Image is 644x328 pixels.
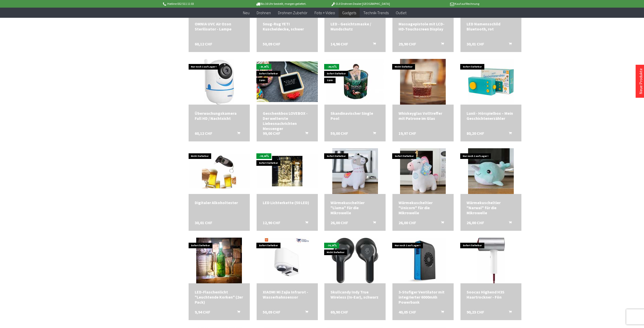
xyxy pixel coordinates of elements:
[503,220,515,227] button: In den Warenkorb
[331,41,348,46] span: 14,96 CHF
[231,131,243,137] button: In den Warenkorb
[331,289,379,300] a: Skullcandy Indy True Wireless (In-Ear), schwarz 69,90 CHF
[332,148,378,194] img: Wärmekuscheltier "Llama" für die Mikrowelle
[195,200,244,205] a: Digitaler Alkoholtester 30,01 CHF
[399,111,448,121] a: Whiskeyglas Volltreffer mit Patrone im Glas 19,97 CHF
[263,289,312,300] div: XIAOMI Mi Zajia Infrarot - Wasserhahnsensor
[399,111,448,121] div: Whiskeyglas Volltreffer mit Patrone im Glas
[367,41,379,48] button: In den Warenkorb
[241,1,321,7] p: Bis 16 Uhr bestellt, morgen geliefert.
[263,220,280,225] span: 12,90 CHF
[503,131,515,137] button: In den Warenkorb
[399,21,448,31] div: Massagepistole mit LCD-HD-Touchscreen Display
[331,289,379,300] div: Skullcandy Indy True Wireless (In-Ear), schwarz
[195,111,244,121] a: Überwachungskamera Full HD / Nachtsicht 60,12 CHF In den Warenkorb
[231,309,243,316] button: In den Warenkorb
[263,21,312,31] div: Snug-Rug YETI Kuscheldecke, schwer
[467,111,516,121] div: Lunii - Hörspielbox – Mein Geschichtenerzähler
[326,59,384,105] img: Skandinavischer Single Pool
[396,10,406,15] span: Outlet
[467,200,516,215] div: Wärmekuscheltier "Narwal" für die Mikrowelle
[195,220,212,225] span: 30,01 CHF
[392,8,410,18] a: Outlet
[399,131,416,136] span: 19,97 CHF
[195,309,210,315] span: 9,94 CHF
[195,200,244,205] div: Digitaler Alkoholtester
[263,21,312,31] a: Snug-Rug YETI Kuscheldecke, schwer 50,09 CHF
[467,21,516,31] div: LED Namensschild Bluetooth, rot
[195,21,244,31] div: OMNIA UVC Air Ozon Sterilisator - Lampe
[331,111,379,121] div: Skandinavischer Single Pool
[363,10,389,15] span: Technik-Trends
[477,238,505,283] img: Soocas Highend H3S Haartrockner - Fön
[257,61,318,102] img: Geschenkbox LOVEBOX - Der welterste Liebesnachrichten Messenger
[435,309,447,316] button: In den Warenkorb
[204,59,234,105] img: Überwachungskamera Full HD / Nachtsicht
[467,289,516,300] div: Soocas Highend H3S Haartrockner - Fön
[331,131,348,136] span: 59,00 CHF
[399,21,448,31] a: Massagepistole mit LCD-HD-Touchscreen Display 29,90 CHF In den Warenkorb
[467,309,484,315] span: 90,23 CHF
[399,200,448,215] a: Wärmekuscheltier "Unicorn" für die Mikrowelle 26,00 CHF In den Warenkorb
[311,8,339,18] a: Foto + Video
[435,41,447,48] button: In den Warenkorb
[331,220,348,225] span: 26,00 CHF
[189,154,250,188] img: Alkoholtester
[367,131,379,137] button: In den Warenkorb
[195,131,212,136] span: 60,12 CHF
[239,8,253,18] a: Neu
[467,41,484,46] span: 30,01 CHF
[263,200,312,205] div: LED Lichterkette (50 LED)
[399,309,416,315] span: 40,05 CHF
[195,111,244,121] div: Überwachungskamera Full HD / Nachtsicht
[468,148,514,194] img: Wärmekuscheltier "Narwal" für die Mikrowelle
[468,59,514,105] img: Lunii - Hörspielbox – Mein Geschichtenerzähler
[400,238,446,283] img: 3-Stufiger Ventilator mit integrierter 6000mAh Powerbank
[400,148,446,194] img: Wärmekuscheltier "Unicorn" für die Mikrowelle
[331,111,379,121] a: Skandinavischer Single Pool 59,00 CHF In den Warenkorb
[257,10,271,15] span: Drohnen
[299,131,311,137] button: In den Warenkorb
[399,200,448,215] div: Wärmekuscheltier "Unicorn" für die Mikrowelle
[399,289,448,305] div: 3-Stufiger Ventilator mit integrierter 6000mAh Powerbank
[503,41,515,48] button: In den Warenkorb
[339,8,360,18] a: Gadgets
[400,1,479,7] p: Kauf auf Rechnung
[638,68,643,94] a: Neue Produkte
[278,10,307,15] span: Drohnen Zubehör
[195,289,244,305] a: LED-Flaschenlicht "Leuchtende Korken" (2er Pack) 9,94 CHF In den Warenkorb
[264,238,310,283] img: XIAOMI Mi Zajia Infrarot - Wasserhahnsensor
[243,10,250,15] span: Neu
[399,289,448,305] a: 3-Stufiger Ventilator mit integrierter 6000mAh Powerbank 40,05 CHF In den Warenkorb
[503,309,515,316] button: In den Warenkorb
[257,154,318,188] img: LED Lichterkette (50 LED)
[399,41,416,46] span: 29,90 CHF
[321,1,400,7] p: DJI Drohnen Dealer [GEOGRAPHIC_DATA]
[299,309,311,316] button: In den Warenkorb
[467,131,484,136] span: 80,20 CHF
[263,41,280,46] span: 50,09 CHF
[360,8,392,18] a: Technik-Trends
[467,200,516,215] a: Wärmekuscheltier "Narwal" für die Mikrowelle 26,00 CHF In den Warenkorb
[367,220,379,227] button: In den Warenkorb
[435,220,447,227] button: In den Warenkorb
[331,309,348,315] span: 69,90 CHF
[274,8,311,18] a: Drohnen Zubehör
[263,111,312,131] a: Geschenkbox LOVEBOX - Der welterste Liebesnachrichten Messenger 99,00 CHF In den Warenkorb
[195,41,212,46] span: 60,12 CHF
[467,111,516,121] a: Lunii - Hörspielbox – Mein Geschichtenerzähler 80,20 CHF In den Warenkorb
[315,10,335,15] span: Foto + Video
[263,289,312,300] a: XIAOMI Mi Zajia Infrarot - Wasserhahnsensor 50,09 CHF In den Warenkorb
[195,21,244,31] a: OMNIA UVC Air Ozon Sterilisator - Lampe 60,12 CHF
[331,200,379,215] a: Wärmekuscheltier "Llama" für die Mikrowelle 26,00 CHF In den Warenkorb
[331,21,379,31] a: LED - Gesichtsmaske / Mundschutz 14,96 CHF In den Warenkorb
[162,1,241,7] p: Hotline 032 511 11 03
[467,289,516,300] a: Soocas Highend H3S Haartrockner - Fön 90,23 CHF In den Warenkorb
[332,238,378,283] img: Skullcandy Indy True Wireless (In-Ear), schwarz
[467,220,484,225] span: 26,00 CHF
[400,59,446,105] img: Whiskeyglas Volltreffer mit Patrone im Glas
[263,200,312,205] a: LED Lichterkette (50 LED) 12,90 CHF In den Warenkorb
[263,131,280,136] span: 99,00 CHF
[467,21,516,31] a: LED Namensschild Bluetooth, rot 30,01 CHF In den Warenkorb
[331,21,379,31] div: LED - Gesichtsmaske / Mundschutz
